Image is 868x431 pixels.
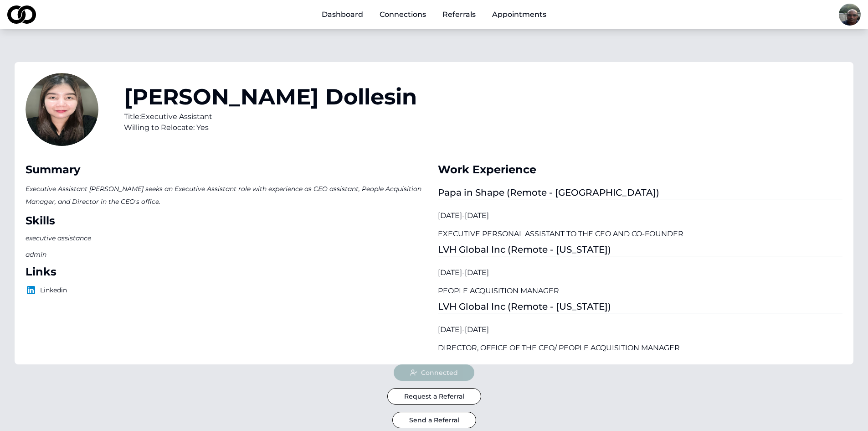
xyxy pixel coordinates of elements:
div: Summary [26,162,431,177]
button: Request a Referral [387,388,481,405]
div: EXECUTIVE PERSONAL ASSISTANT TO THE CEO AND CO-FOUNDER [438,228,843,239]
div: LVH Global Inc (Remote - [US_STATE]) [438,300,843,313]
div: Papa in Shape (Remote - [GEOGRAPHIC_DATA]) [438,186,843,199]
div: Willing to Relocate: Yes [124,122,417,133]
img: e869924f-155a-48fc-8498-a32e3ce80597-ed-profile_picture.jpg [839,4,861,26]
div: [DATE] - [DATE] [438,210,843,221]
button: Send a Referral [392,412,476,428]
div: Skills [26,213,431,228]
p: Linkedin [26,285,431,296]
div: admin [26,250,91,259]
a: Dashboard [314,5,370,24]
div: [DATE] - [DATE] [438,267,843,278]
div: [DATE] - [DATE] [438,324,843,335]
div: executive assistance [26,234,91,243]
div: PEOPLE ACQUISITION MANAGER [438,286,843,296]
h1: [PERSON_NAME] Dollesin [124,86,417,108]
div: Links [26,265,431,279]
a: Referrals [435,5,483,24]
img: logo [7,5,36,24]
a: Appointments [485,5,554,24]
div: LVH Global Inc (Remote - [US_STATE]) [438,243,843,256]
p: Executive Assistant [PERSON_NAME] seeks an Executive Assistant role with experience as CEO assist... [26,182,431,208]
nav: Main [314,5,554,24]
div: Work Experience [438,162,843,177]
img: c5a994b8-1df4-4c55-a0c5-fff68abd3c00-Kim%20Headshot-profile_picture.jpg [26,73,98,146]
img: logo [26,285,36,296]
a: Connections [372,5,433,24]
div: DIRECTOR, OFFICE OF THE CEO/ PEOPLE ACQUISITION MANAGER [438,343,843,353]
div: Title: Executive Assistant [124,111,417,122]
